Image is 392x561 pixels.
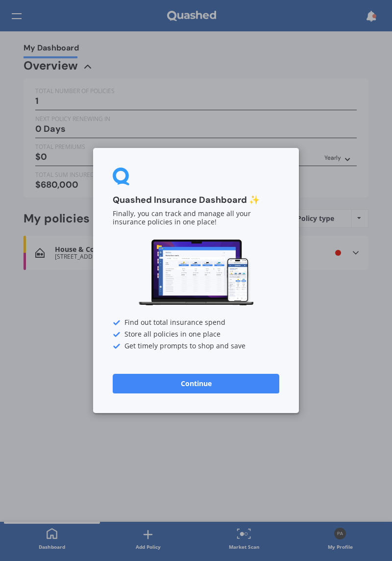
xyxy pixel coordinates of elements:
[113,342,279,350] div: Get timely prompts to shop and save
[113,210,279,227] p: Finally, you can track and manage all your insurance policies in one place!
[113,374,279,393] button: Continue
[137,238,255,307] img: Dashboard
[113,319,279,327] div: Find out total insurance spend
[113,195,279,206] h3: Quashed Insurance Dashboard ✨
[113,331,279,339] div: Store all policies in one place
